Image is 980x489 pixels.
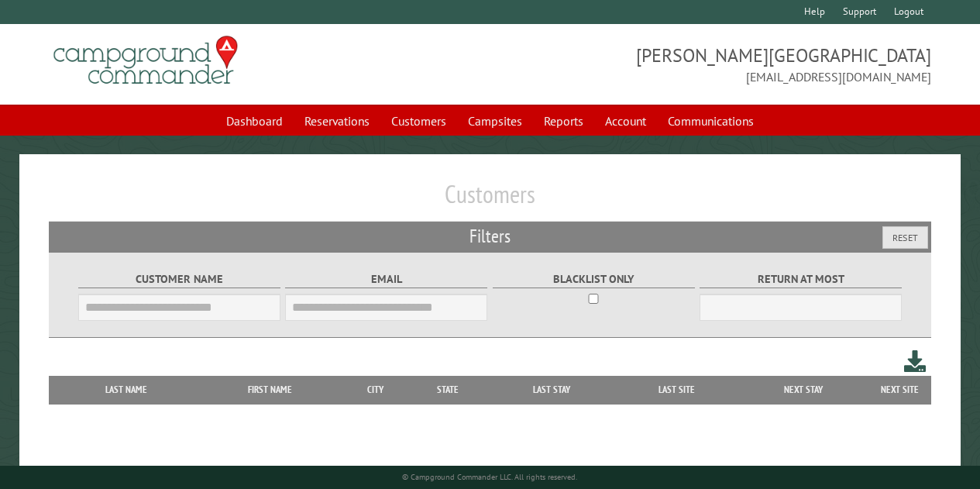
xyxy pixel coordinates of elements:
a: Campsites [459,106,531,136]
img: Campground Commander [49,30,242,91]
a: Dashboard [217,106,292,136]
th: City [343,376,408,404]
a: Communications [658,106,763,136]
a: Download this customer list (.csv) [904,347,927,376]
a: Account [596,106,655,136]
button: Reset [882,226,928,249]
th: Last Site [614,376,738,404]
label: Email [285,270,487,288]
th: Last Stay [489,376,615,404]
th: State [407,376,488,404]
th: First Name [197,376,343,404]
h1: Customers [49,179,931,222]
th: Next Site [869,376,931,404]
a: Customers [382,106,456,136]
label: Blacklist only [493,270,695,288]
a: Reservations [295,106,379,136]
span: [PERSON_NAME][GEOGRAPHIC_DATA] [EMAIL_ADDRESS][DOMAIN_NAME] [490,43,931,86]
a: Reports [535,106,593,136]
small: © Campground Commander LLC. All rights reserved. [402,472,577,482]
h2: Filters [49,222,931,251]
th: Next Stay [738,376,869,404]
th: Last Name [57,376,196,404]
label: Customer Name [78,270,280,288]
label: Return at most [700,270,902,288]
